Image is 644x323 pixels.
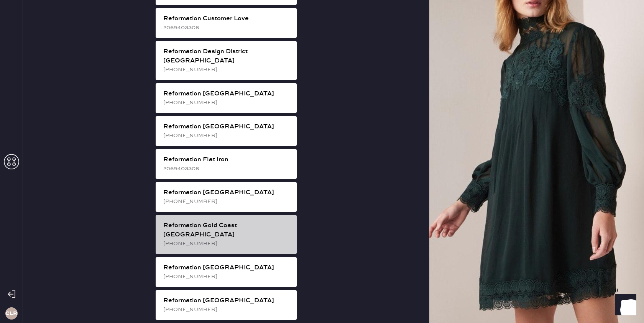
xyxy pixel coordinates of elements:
div: [PHONE_NUMBER] [163,239,291,248]
div: Shipment #106702 [25,228,618,238]
div: [PHONE_NUMBER] [163,131,291,140]
div: Orders In Shipment : [25,258,618,267]
td: Basic Sleeved Dress - Reformation - Arella Linen Dress [PERSON_NAME] Stripe - Size: 6 [70,139,590,149]
div: Reformation [GEOGRAPHIC_DATA] [163,296,291,305]
div: [PHONE_NUMBER] [163,98,291,107]
img: logo [293,301,350,307]
img: Logo [293,151,350,157]
div: Packing slip [25,51,618,61]
img: logo [310,177,333,200]
th: ID [25,271,109,281]
img: logo [310,9,333,32]
td: 82282 [25,281,109,291]
div: # 88878 [PERSON_NAME] [PERSON_NAME] [PERSON_NAME][EMAIL_ADDRESS][PERSON_NAME][DOMAIN_NAME] [25,90,618,118]
td: 933533 [25,139,70,149]
div: Reformation [GEOGRAPHIC_DATA] [163,188,291,197]
td: 1 [469,281,618,291]
th: Order Date [109,271,249,281]
div: Reformation Customer Love [25,238,618,247]
th: QTY [590,130,618,139]
h3: CLR [5,311,17,316]
td: [DATE] [109,281,249,291]
div: Reformation [GEOGRAPHIC_DATA] [163,122,291,131]
div: 2069403308 [163,23,291,32]
div: Reformation Design District [GEOGRAPHIC_DATA] [163,47,291,66]
div: Reformation [GEOGRAPHIC_DATA] [163,263,291,272]
div: Reformation [GEOGRAPHIC_DATA] [163,89,291,98]
td: [PERSON_NAME] [249,281,470,291]
th: ID [25,130,70,139]
div: Shipment Summary [25,219,618,228]
div: [PHONE_NUMBER] [163,305,291,314]
div: [PHONE_NUMBER] [163,66,291,74]
div: 2069403308 [163,164,291,173]
div: Reformation Gold Coast [GEOGRAPHIC_DATA] [163,221,291,239]
th: Description [70,130,590,139]
th: Customer [249,271,470,281]
div: [PHONE_NUMBER] [163,197,291,206]
th: # Garments [469,271,618,281]
div: Reformation Customer Love [163,14,291,23]
td: 1 [590,139,618,149]
div: [PHONE_NUMBER] [163,272,291,281]
iframe: Front Chat [608,289,641,321]
div: Reformation Flat Iron [163,155,291,164]
div: Order # 82282 [25,61,618,70]
div: Customer information [25,81,618,90]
